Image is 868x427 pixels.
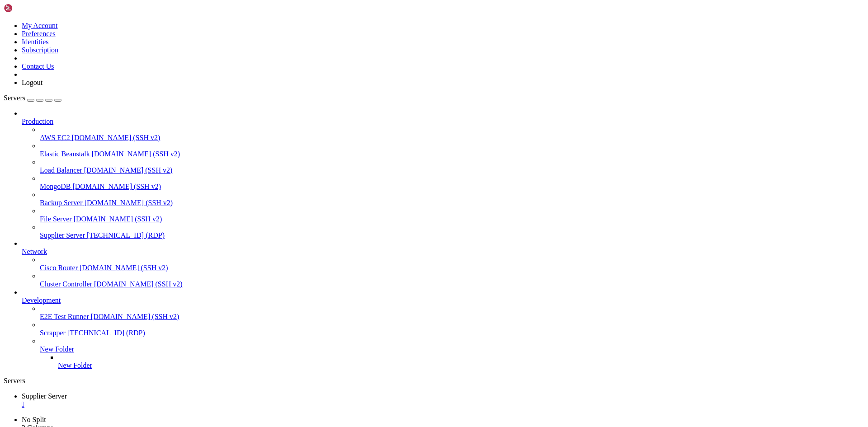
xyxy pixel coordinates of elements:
li: New Folder [58,353,864,370]
a: Subscription [22,46,58,54]
li: File Server [DOMAIN_NAME] (SSH v2) [40,207,864,223]
a: Supplier Server [22,392,864,408]
a: New Folder [40,345,864,353]
span: Servers [4,94,25,102]
a: My Account [22,22,58,29]
li: Network [22,239,864,288]
a: Cisco Router [DOMAIN_NAME] (SSH v2) [40,264,864,272]
a: New Folder [58,361,864,370]
li: E2E Test Runner [DOMAIN_NAME] (SSH v2) [40,305,864,321]
a: Elastic Beanstalk [DOMAIN_NAME] (SSH v2) [40,150,864,158]
span: [DOMAIN_NAME] (SSH v2) [85,199,173,206]
li: Cisco Router [DOMAIN_NAME] (SSH v2) [40,256,864,272]
li: Development [22,288,864,370]
a: Backup Server [DOMAIN_NAME] (SSH v2) [40,199,864,207]
span: Network [22,248,47,255]
span: Elastic Beanstalk [40,150,90,158]
a: E2E Test Runner [DOMAIN_NAME] (SSH v2) [40,313,864,321]
span: [TECHNICAL_ID] (RDP) [67,329,145,337]
a: Load Balancer [DOMAIN_NAME] (SSH v2) [40,166,864,174]
div: Servers [4,377,864,385]
li: Cluster Controller [DOMAIN_NAME] (SSH v2) [40,272,864,288]
a: AWS EC2 [DOMAIN_NAME] (SSH v2) [40,134,864,142]
span: Cluster Controller [40,280,92,288]
span: [DOMAIN_NAME] (SSH v2) [94,280,183,288]
span: [DOMAIN_NAME] (SSH v2) [92,150,180,158]
li: Backup Server [DOMAIN_NAME] (SSH v2) [40,191,864,207]
a:  [22,400,864,408]
a: Supplier Server [TECHNICAL_ID] (RDP) [40,231,864,239]
span: New Folder [40,345,74,353]
span: E2E Test Runner [40,313,89,320]
li: AWS EC2 [DOMAIN_NAME] (SSH v2) [40,126,864,142]
a: Preferences [22,30,56,38]
span: Load Balancer [40,166,82,174]
span: Production [22,117,53,125]
span: [TECHNICAL_ID] (RDP) [87,231,165,239]
li: Scrapper [TECHNICAL_ID] (RDP) [40,321,864,337]
span: Supplier Server [22,392,67,400]
span: [DOMAIN_NAME] (SSH v2) [74,215,162,223]
a: Identities [22,38,49,46]
span: [DOMAIN_NAME] (SSH v2) [91,313,179,320]
a: Contact Us [22,62,54,70]
a: Development [22,296,864,305]
a: Cluster Controller [DOMAIN_NAME] (SSH v2) [40,280,864,288]
a: Network [22,248,864,256]
span: AWS EC2 [40,134,70,141]
img: Shellngn [4,4,56,13]
a: Production [22,117,864,126]
span: [DOMAIN_NAME] (SSH v2) [80,264,168,272]
span: Supplier Server [40,231,85,239]
li: Production [22,109,864,239]
a: No Split [22,416,46,423]
span: MongoDB [40,183,71,190]
span: New Folder [58,361,92,369]
span: Cisco Router [40,264,78,272]
span: Scrapper [40,329,66,337]
a: MongoDB [DOMAIN_NAME] (SSH v2) [40,183,864,191]
li: Elastic Beanstalk [DOMAIN_NAME] (SSH v2) [40,142,864,158]
span: File Server [40,215,72,223]
li: Load Balancer [DOMAIN_NAME] (SSH v2) [40,158,864,174]
li: New Folder [40,337,864,370]
li: MongoDB [DOMAIN_NAME] (SSH v2) [40,174,864,191]
a: Scrapper [TECHNICAL_ID] (RDP) [40,329,864,337]
span: [DOMAIN_NAME] (SSH v2) [84,166,173,174]
span: Development [22,296,61,304]
a: Servers [4,94,61,102]
li: Supplier Server [TECHNICAL_ID] (RDP) [40,223,864,239]
a: File Server [DOMAIN_NAME] (SSH v2) [40,215,864,223]
a: Logout [22,79,42,86]
span: [DOMAIN_NAME] (SSH v2) [72,183,161,190]
span: [DOMAIN_NAME] (SSH v2) [72,134,160,141]
span: Backup Server [40,199,83,206]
